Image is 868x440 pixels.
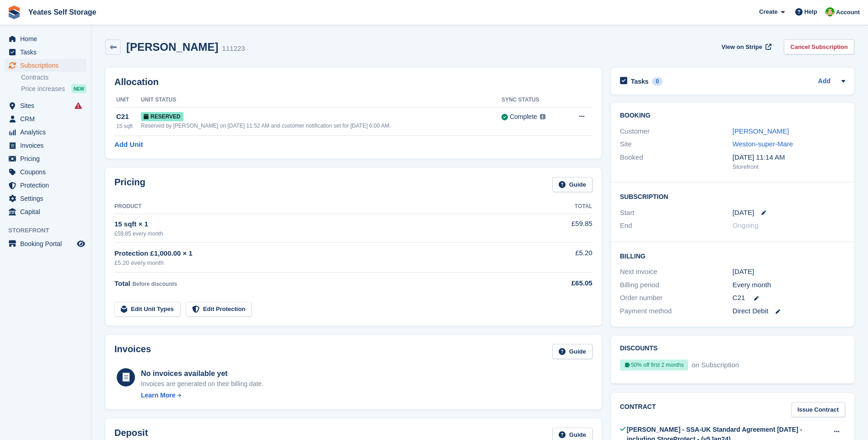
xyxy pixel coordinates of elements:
[620,360,688,370] div: 50% off first 2 months
[718,39,773,54] a: View on Stripe
[690,361,739,369] span: on Subscription
[620,402,656,417] h2: Contract
[620,126,733,137] div: Customer
[5,152,86,165] a: menu
[733,208,754,218] time: 2025-10-09 00:00:00 UTC
[552,344,593,359] a: Guide
[620,267,733,277] div: Next invoice
[529,214,593,242] td: £59.85
[141,112,183,121] span: Reserved
[5,113,86,125] a: menu
[5,59,86,72] a: menu
[114,279,130,287] span: Total
[114,140,143,150] a: Add Unit
[733,293,745,303] span: C21
[114,93,141,107] th: Unit
[21,85,65,93] span: Price increases
[20,179,75,192] span: Protection
[141,391,264,400] a: Learn More
[733,280,845,290] div: Every month
[501,93,565,107] th: Sync Status
[5,126,86,139] a: menu
[620,152,733,172] div: Booked
[20,237,75,250] span: Booking Portal
[529,199,593,214] th: Total
[114,177,146,192] h2: Pricing
[20,32,75,45] span: Home
[114,248,529,259] div: Protection £1,000.00 × 1
[620,220,733,231] div: End
[20,113,75,125] span: CRM
[114,77,593,87] h2: Allocation
[733,140,793,148] a: Weston-super-Mare
[21,73,86,82] a: Contracts
[510,112,537,122] div: Complete
[818,76,830,87] a: Add
[116,112,141,122] div: C21
[620,192,845,201] h2: Subscription
[20,99,75,112] span: Sites
[141,391,175,400] div: Learn More
[620,293,733,303] div: Order number
[733,127,789,135] a: [PERSON_NAME]
[552,177,593,192] a: Guide
[836,8,860,17] span: Account
[114,199,529,214] th: Product
[759,7,777,16] span: Create
[5,139,86,152] a: menu
[25,5,100,20] a: Yeates Self Storage
[75,102,82,109] i: Smart entry sync failures have occurred
[71,84,86,93] div: NEW
[141,368,264,379] div: No invoices available yet
[126,41,218,53] h2: [PERSON_NAME]
[540,114,545,119] img: icon-info-grey-7440780725fd019a000dd9b08b2336e03edf1995a4989e88bcd33f0948082b44.svg
[20,166,75,178] span: Coupons
[5,237,86,250] a: menu
[620,251,845,260] h2: Billing
[5,192,86,205] a: menu
[5,32,86,45] a: menu
[7,5,21,19] img: stora-icon-8386f47178a22dfd0bd8f6a31ec36ba5ce8667c1dd55bd0f319d3a0aa187defe.svg
[114,230,529,238] div: £59.85 every month
[20,46,75,59] span: Tasks
[733,306,845,317] div: Direct Debit
[620,280,733,290] div: Billing period
[132,281,177,287] span: Before discounts
[791,402,845,417] a: Issue Contract
[114,258,529,268] div: £5.20 every month
[652,77,663,86] div: 0
[733,267,845,277] div: [DATE]
[20,126,75,139] span: Analytics
[529,243,593,273] td: £5.20
[141,122,501,130] div: Reserved by [PERSON_NAME] on [DATE] 11:52 AM and customer notification set for [DATE] 6:00 AM.
[733,152,845,163] div: [DATE] 11:14 AM
[620,345,845,352] h2: Discounts
[620,306,733,317] div: Payment method
[620,112,845,119] h2: Booking
[825,7,835,16] img: Angela Field
[5,46,86,59] a: menu
[116,122,141,130] div: 15 sqft
[529,278,593,289] div: £65.05
[5,166,86,178] a: menu
[804,7,817,16] span: Help
[186,302,252,317] a: Edit Protection
[141,93,501,107] th: Unit Status
[75,238,86,249] a: Preview store
[114,302,180,317] a: Edit Unit Types
[5,205,86,218] a: menu
[20,139,75,152] span: Invoices
[114,219,529,230] div: 15 sqft × 1
[20,152,75,165] span: Pricing
[21,84,86,94] a: Price increases NEW
[114,344,151,359] h2: Invoices
[20,59,75,72] span: Subscriptions
[20,192,75,205] span: Settings
[222,43,245,54] div: 111223
[5,179,86,192] a: menu
[784,39,854,54] a: Cancel Subscription
[722,43,762,52] span: View on Stripe
[8,226,91,235] span: Storefront
[5,99,86,112] a: menu
[620,208,733,218] div: Start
